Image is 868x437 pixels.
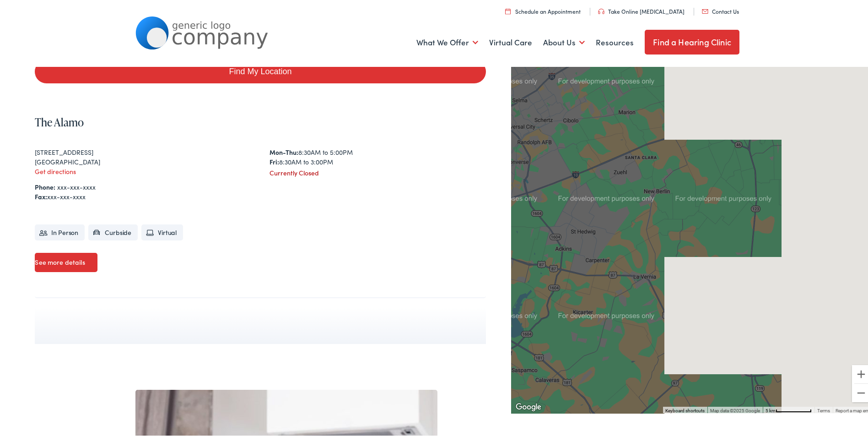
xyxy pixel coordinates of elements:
[505,6,511,12] img: utility icon
[35,58,485,82] a: Find My Location
[598,7,604,12] img: utility icon
[270,166,486,176] div: Currently Closed
[35,180,55,190] strong: Phone:
[270,146,298,155] strong: Mon-Thu:
[35,251,97,270] a: See more details
[489,24,532,58] a: Virtual Care
[88,223,138,239] li: Curbside
[598,5,685,13] a: Take Online [MEDICAL_DATA]
[35,113,84,128] a: The Alamo
[35,146,251,155] div: [STREET_ADDRESS]
[645,28,739,53] a: Find a Hearing Clinic
[141,223,183,239] li: Virtual
[35,165,76,174] a: Get directions
[702,7,708,12] img: utility icon
[35,155,251,165] div: [GEOGRAPHIC_DATA]
[35,223,85,239] li: In Person
[543,24,585,58] a: About Us
[416,24,478,58] a: What We Offer
[596,24,634,58] a: Resources
[270,146,486,165] div: 8:30AM to 5:00PM 8:30AM to 3:00PM
[57,180,96,190] a: xxx-xxx-xxxx
[505,5,581,13] a: Schedule an Appointment
[702,5,739,13] a: Contact Us
[270,155,279,164] strong: Fri:
[35,190,47,199] strong: Fax:
[35,190,485,200] div: xxx-xxx-xxxx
